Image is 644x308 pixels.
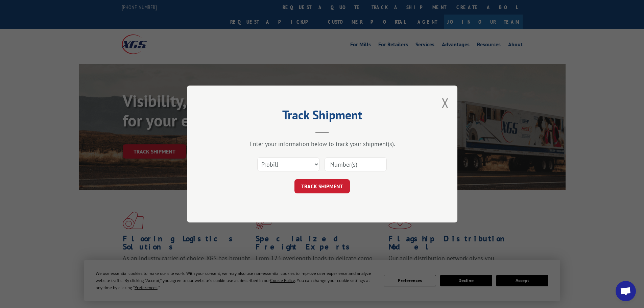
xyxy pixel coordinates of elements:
div: Enter your information below to track your shipment(s). [221,140,424,148]
input: Number(s) [325,157,387,171]
h2: Track Shipment [221,110,424,123]
button: TRACK SHIPMENT [294,179,350,193]
button: Close modal [442,94,449,112]
a: Open chat [616,281,636,301]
